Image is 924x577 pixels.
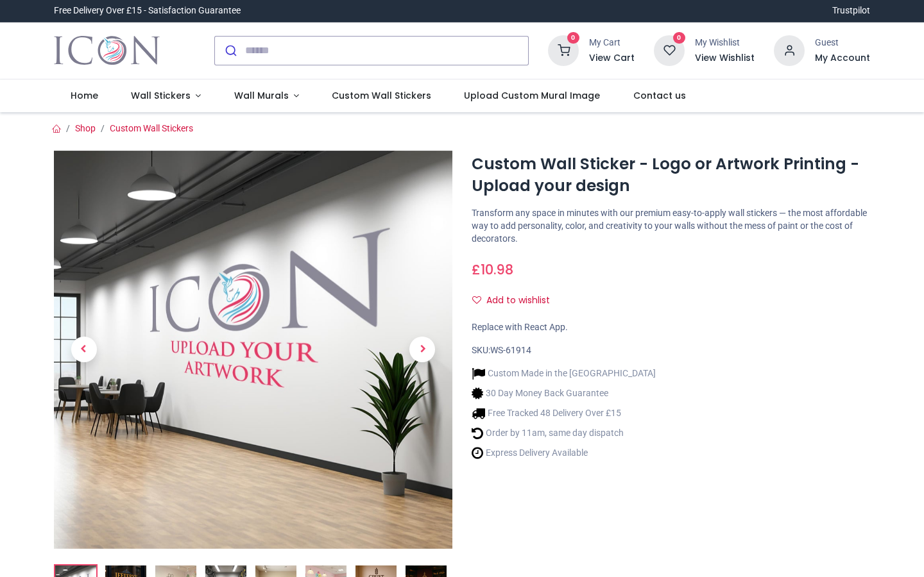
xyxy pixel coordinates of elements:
sup: 0 [673,32,685,44]
button: Add to wishlistAdd to wishlist [472,290,561,312]
i: Add to wishlist [472,296,481,305]
a: 0 [654,44,685,54]
a: Wall Murals [218,79,316,113]
a: My Account [815,52,870,65]
span: £ [472,260,513,279]
div: SKU: [472,344,870,357]
a: View Cart [589,52,635,65]
li: Express Delivery Available [472,446,656,460]
a: View Wishlist [695,52,755,65]
div: Replace with React App. [472,321,870,334]
span: Custom Wall Stickers [332,89,431,102]
li: Custom Made in the [GEOGRAPHIC_DATA] [472,367,656,380]
span: Wall Stickers [131,89,191,102]
a: Custom Wall Stickers [110,123,193,133]
span: Previous [71,337,97,362]
span: WS-61914 [490,345,531,355]
img: Custom Wall Sticker - Logo or Artwork Printing - Upload your design [54,151,452,549]
h1: Custom Wall Sticker - Logo or Artwork Printing - Upload your design [472,153,870,197]
span: Home [71,89,98,102]
li: Order by 11am, same day dispatch [472,426,656,440]
a: 0 [548,44,579,54]
div: Free Delivery Over £15 - Satisfaction Guarantee [54,4,241,17]
a: Trustpilot [832,4,870,17]
button: Submit [215,37,245,65]
span: 10.98 [481,260,513,279]
img: Icon Wall Stickers [54,33,160,69]
span: Upload Custom Mural Image [464,89,600,102]
span: Wall Murals [234,89,289,102]
div: My Cart [589,37,635,49]
p: Transform any space in minutes with our premium easy-to-apply wall stickers — the most affordable... [472,207,870,245]
div: My Wishlist [695,37,755,49]
a: Logo of Icon Wall Stickers [54,33,160,69]
a: Next [393,210,452,489]
span: Next [409,337,435,362]
a: Shop [75,123,96,133]
div: Guest [815,37,870,49]
a: Previous [54,210,114,489]
li: Free Tracked 48 Delivery Over £15 [472,406,656,420]
sup: 0 [567,32,579,44]
a: Wall Stickers [114,79,218,113]
span: Contact us [633,89,686,102]
li: 30 Day Money Back Guarantee [472,387,656,400]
